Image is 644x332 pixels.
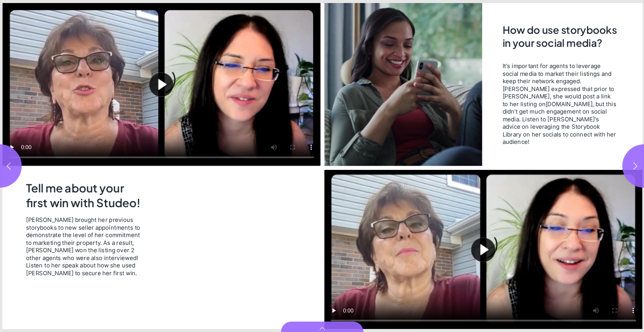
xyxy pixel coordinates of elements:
[0,3,322,329] section: Page 4
[26,216,144,277] span: [PERSON_NAME] brought her previous storybooks to new seller appointments to demonstrate the level...
[502,23,618,56] h2: How do use storybooks in your social media?
[26,181,146,211] h2: Tell me about your first win with Studeo!
[502,62,617,146] span: It's important for agents to leverage social media to market their listings and keep their networ...
[322,3,644,329] section: Page 5
[545,100,592,107] a: [DOMAIN_NAME]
